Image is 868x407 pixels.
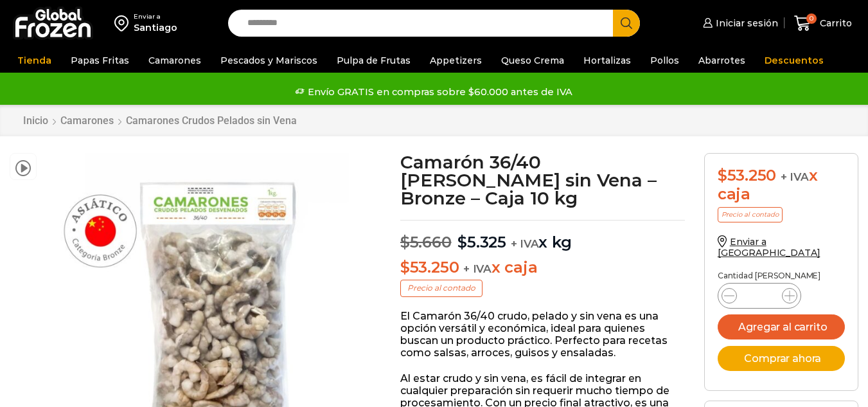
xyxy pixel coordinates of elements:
button: Agregar al carrito [718,314,845,339]
bdi: 5.325 [457,233,506,251]
button: Search button [613,10,640,37]
bdi: 53.250 [718,166,776,185]
a: Papas Fritas [64,48,136,73]
p: El Camarón 36/40 crudo, pelado y sin vena es una opción versátil y económica, ideal para quienes ... [400,310,685,359]
p: x caja [400,258,685,277]
div: Santiago [134,21,177,34]
div: x caja [718,167,845,204]
a: Pollos [644,48,686,73]
span: + IVA [511,237,539,250]
a: Appetizers [423,48,488,73]
a: Descuentos [758,48,830,73]
span: 0 [806,14,817,24]
a: Camarones Crudos Pelados sin Vena [125,114,297,127]
a: Camarones [142,48,208,73]
a: Pulpa de Frutas [330,48,417,73]
a: Abarrotes [692,48,752,73]
nav: Breadcrumb [22,114,297,127]
a: Pescados y Mariscos [214,48,324,73]
span: $ [400,233,410,251]
a: Hortalizas [577,48,637,73]
button: Comprar ahora [718,346,845,371]
input: Product quantity [747,287,772,305]
h1: Camarón 36/40 [PERSON_NAME] sin Vena – Bronze – Caja 10 kg [400,153,685,207]
span: Carrito [817,17,852,30]
a: Inicio [22,114,49,127]
a: 0 Carrito [791,8,855,39]
a: Queso Crema [495,48,571,73]
img: address-field-icon.svg [114,12,134,34]
a: Tienda [11,48,58,73]
p: Precio al contado [718,207,783,222]
span: $ [457,233,467,251]
span: $ [400,258,410,276]
a: Enviar a [GEOGRAPHIC_DATA] [718,236,820,258]
a: Iniciar sesión [700,10,778,36]
p: Cantidad [PERSON_NAME] [718,271,845,280]
span: + IVA [781,170,809,183]
div: Enviar a [134,12,177,21]
span: + IVA [463,262,492,275]
p: Precio al contado [400,280,483,296]
span: Iniciar sesión [713,17,778,30]
span: $ [718,166,727,185]
bdi: 53.250 [400,258,459,276]
a: Camarones [60,114,114,127]
p: x kg [400,220,685,252]
bdi: 5.660 [400,233,452,251]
